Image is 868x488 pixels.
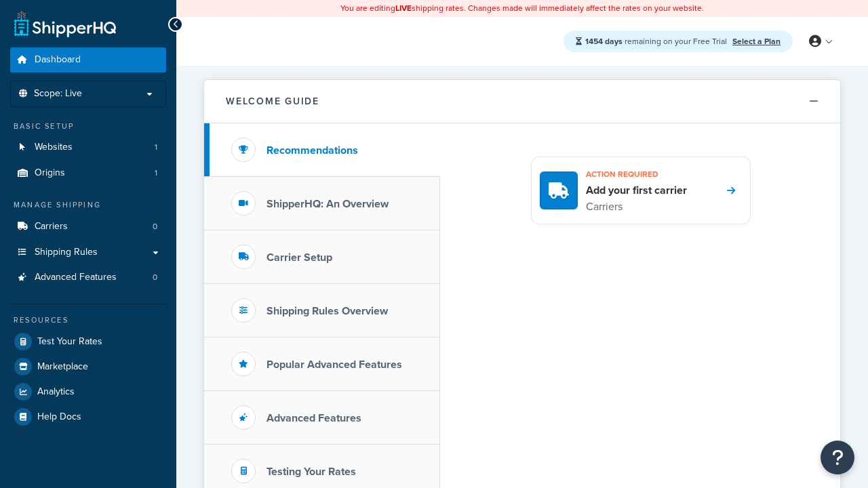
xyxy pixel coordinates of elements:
[10,265,166,290] li: Advanced Features
[35,272,117,283] span: Advanced Features
[395,2,412,14] b: LIVE
[10,265,166,290] a: Advanced Features0
[226,96,319,106] h2: Welcome Guide
[153,272,157,283] span: 0
[35,142,73,153] span: Websites
[586,183,687,198] h4: Add your first carrier
[204,80,840,123] button: Welcome Guide
[585,35,623,47] strong: 1454 days
[37,411,81,423] span: Help Docs
[586,198,687,216] p: Carriers
[10,161,166,186] li: Origins
[267,412,361,424] h3: Advanced Features
[10,199,166,211] div: Manage Shipping
[10,240,166,265] a: Shipping Rules
[35,247,98,258] span: Shipping Rules
[10,214,166,239] a: Carriers0
[35,167,65,179] span: Origins
[821,441,854,474] button: Open Resource Center
[155,142,157,153] span: 1
[10,354,166,379] a: Marketplace
[10,214,166,239] li: Carriers
[37,361,88,373] span: Marketplace
[34,88,82,100] span: Scope: Live
[586,165,687,183] h3: Action required
[732,35,781,47] a: Select a Plan
[267,305,388,317] h3: Shipping Rules Overview
[10,405,166,429] a: Help Docs
[267,466,356,478] h3: Testing Your Rates
[35,221,68,232] span: Carriers
[585,35,729,47] span: remaining on your Free Trial
[10,47,166,73] a: Dashboard
[10,121,166,132] div: Basic Setup
[267,251,332,264] h3: Carrier Setup
[10,161,166,186] a: Origins1
[267,144,358,157] h3: Recommendations
[37,336,102,348] span: Test Your Rates
[10,135,166,160] li: Websites
[37,386,75,398] span: Analytics
[10,314,166,326] div: Resources
[10,380,166,404] a: Analytics
[10,135,166,160] a: Websites1
[153,221,157,232] span: 0
[267,198,389,210] h3: ShipperHQ: An Overview
[267,359,402,371] h3: Popular Advanced Features
[35,54,81,66] span: Dashboard
[10,329,166,354] a: Test Your Rates
[155,167,157,179] span: 1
